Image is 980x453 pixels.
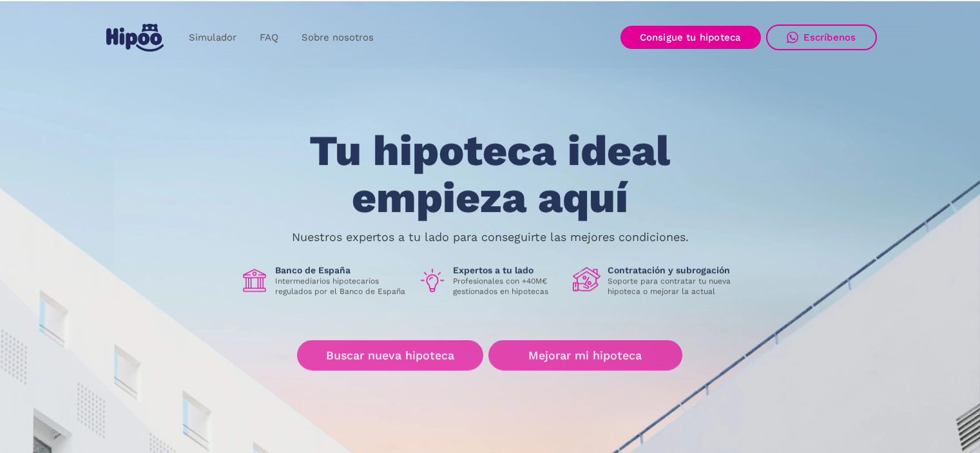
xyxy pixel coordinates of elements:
[488,340,682,371] a: Mejorar mi hipoteca
[275,265,408,276] h1: Banco de España
[104,19,167,57] a: home
[248,25,290,50] a: FAQ
[297,340,483,371] a: Buscar nueva hipoteca
[245,128,734,221] h1: Tu hipoteca ideal empieza aquí
[608,276,740,297] p: Soporte para contratar tu nueva hipoteca o mejorar la actual
[453,265,562,276] h1: Expertos a tu lado
[177,25,248,50] a: Simulador
[620,26,761,49] a: Consigue tu hipoteca
[766,24,877,50] a: Escríbenos
[608,265,740,276] h1: Contratación y subrogación
[275,276,408,297] p: Intermediarios hipotecarios regulados por el Banco de España
[292,232,689,242] p: Nuestros expertos a tu lado para conseguirte las mejores condiciones.
[290,25,385,50] a: Sobre nosotros
[453,276,562,297] p: Profesionales con +40M€ gestionados en hipotecas
[803,32,856,43] div: Escríbenos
